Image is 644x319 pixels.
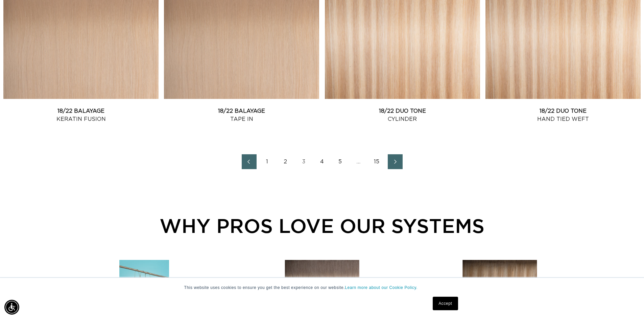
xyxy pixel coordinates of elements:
p: This website uses cookies to ensure you get the best experience on our website. [184,285,460,291]
a: Page 3 [296,154,311,169]
div: Accessibility Menu [4,300,19,315]
span: … [351,154,366,169]
a: Page 2 [278,154,293,169]
nav: Pagination [3,154,641,169]
a: Previous page [242,154,257,169]
a: Page 4 [315,154,330,169]
a: Accept [433,297,458,310]
a: Next page [388,154,403,169]
iframe: Chat Widget [610,287,644,319]
a: Page 5 [333,154,348,169]
a: 18/22 Duo Tone Hand Tied Weft [485,107,641,123]
div: WHY PROS LOVE OUR SYSTEMS [41,211,603,240]
a: Page 15 [369,154,384,169]
a: 18/22 Duo Tone Cylinder [325,107,480,123]
a: Learn more about our Cookie Policy. [345,285,418,290]
a: Page 1 [260,154,275,169]
a: 18/22 Balayage Tape In [164,107,319,123]
a: 18/22 Balayage Keratin Fusion [3,107,159,123]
